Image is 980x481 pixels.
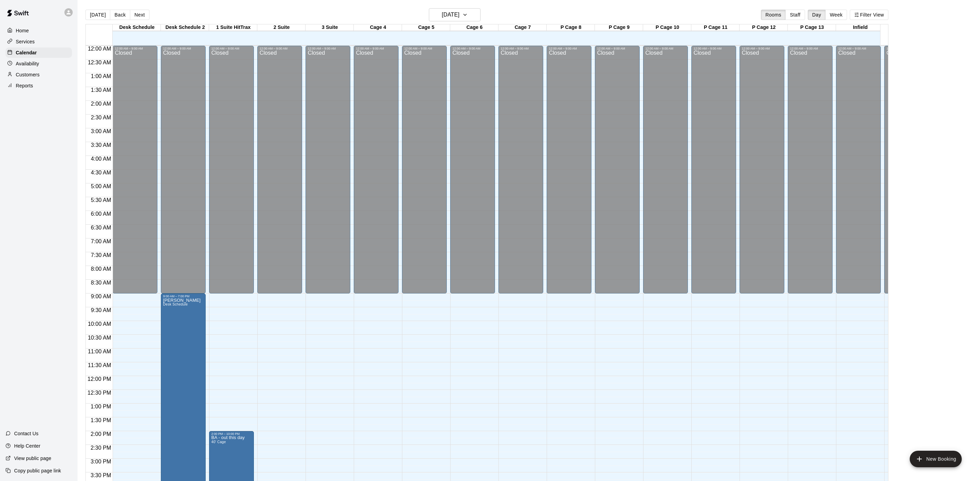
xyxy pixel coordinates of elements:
[597,47,638,50] div: 12:00 AM – 9:00 AM
[16,27,29,34] p: Home
[691,24,740,31] div: P Cage 11
[89,431,113,437] span: 2:00 PM
[14,467,61,474] p: Copy public page link
[790,50,831,296] div: Closed
[85,10,110,20] button: [DATE]
[163,295,204,298] div: 9:00 AM – 7:00 PM
[89,225,113,231] span: 6:30 AM
[6,25,72,36] div: Home
[259,50,300,296] div: Closed
[86,390,113,396] span: 12:30 PM
[886,50,927,296] div: Closed
[14,442,40,449] p: Help Center
[163,47,204,50] div: 12:00 AM – 9:00 AM
[549,50,589,296] div: Closed
[16,71,40,78] p: Customers
[6,47,72,58] a: Calendar
[501,50,541,296] div: Closed
[89,197,113,203] span: 5:30 AM
[86,60,113,65] span: 12:30 AM
[452,47,493,50] div: 12:00 AM – 9:00 AM
[89,266,113,272] span: 8:00 AM
[89,128,113,134] span: 3:00 AM
[6,36,72,47] a: Services
[740,24,788,31] div: P Cage 12
[113,46,157,293] div: 12:00 AM – 9:00 AM: Closed
[306,24,354,31] div: 3 Suite
[89,73,113,79] span: 1:00 AM
[89,280,113,286] span: 8:30 AM
[306,46,350,293] div: 12:00 AM – 9:00 AM: Closed
[86,46,113,52] span: 12:00 AM
[259,47,300,50] div: 12:00 AM – 9:00 AM
[788,24,836,31] div: P Cage 13
[14,430,39,437] p: Contact Us
[89,293,113,299] span: 9:00 AM
[211,432,252,436] div: 2:00 PM – 10:00 PM
[211,50,252,296] div: Closed
[113,24,161,31] div: Desk Schedule
[356,47,396,50] div: 12:00 AM – 9:00 AM
[498,46,543,293] div: 12:00 AM – 9:00 AM: Closed
[163,302,188,306] span: Desk Schedule
[595,24,643,31] div: P Cage 9
[6,81,72,91] a: Reports
[850,10,888,20] button: Filter View
[89,211,113,217] span: 6:00 AM
[549,47,589,50] div: 12:00 AM – 9:00 AM
[14,455,51,462] p: View public page
[429,8,481,21] button: [DATE]
[89,417,113,423] span: 1:30 PM
[742,47,782,50] div: 12:00 AM – 9:00 AM
[89,445,113,451] span: 2:30 PM
[89,115,113,120] span: 2:30 AM
[788,46,833,293] div: 12:00 AM – 9:00 AM: Closed
[209,46,254,293] div: 12:00 AM – 9:00 AM: Closed
[161,46,206,293] div: 12:00 AM – 9:00 AM: Closed
[761,10,786,20] button: Rooms
[89,101,113,107] span: 2:00 AM
[89,459,113,464] span: 3:00 PM
[643,46,688,293] div: 12:00 AM – 9:00 AM: Closed
[452,50,493,296] div: Closed
[16,38,35,45] p: Services
[6,70,72,80] a: Customers
[89,404,113,409] span: 1:00 PM
[691,46,736,293] div: 12:00 AM – 9:00 AM: Closed
[450,24,498,31] div: Cage 6
[643,24,691,31] div: P Cage 10
[257,24,306,31] div: 2 Suite
[645,47,686,50] div: 12:00 AM – 9:00 AM
[89,238,113,244] span: 7:00 AM
[163,50,204,296] div: Closed
[354,46,399,293] div: 12:00 AM – 9:00 AM: Closed
[838,50,879,296] div: Closed
[597,50,638,296] div: Closed
[356,50,396,296] div: Closed
[884,46,929,293] div: 12:00 AM – 9:00 AM: Closed
[547,24,595,31] div: P Cage 8
[404,47,445,50] div: 12:00 AM – 9:00 AM
[836,46,881,293] div: 12:00 AM – 9:00 AM: Closed
[785,10,805,20] button: Staff
[89,170,113,175] span: 4:30 AM
[595,46,640,293] div: 12:00 AM – 9:00 AM: Closed
[402,46,447,293] div: 12:00 AM – 9:00 AM: Closed
[740,46,784,293] div: 12:00 AM – 9:00 AM: Closed
[6,58,72,69] a: Availability
[89,183,113,189] span: 5:00 AM
[836,24,884,31] div: Infield
[308,47,348,50] div: 12:00 AM – 9:00 AM
[16,60,39,67] p: Availability
[161,24,209,31] div: Desk Schedule 2
[16,49,37,56] p: Calendar
[86,335,113,341] span: 10:30 AM
[886,47,927,50] div: 12:00 AM – 9:00 AM
[89,156,113,162] span: 4:00 AM
[86,349,113,354] span: 11:00 AM
[110,10,130,20] button: Back
[404,50,445,296] div: Closed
